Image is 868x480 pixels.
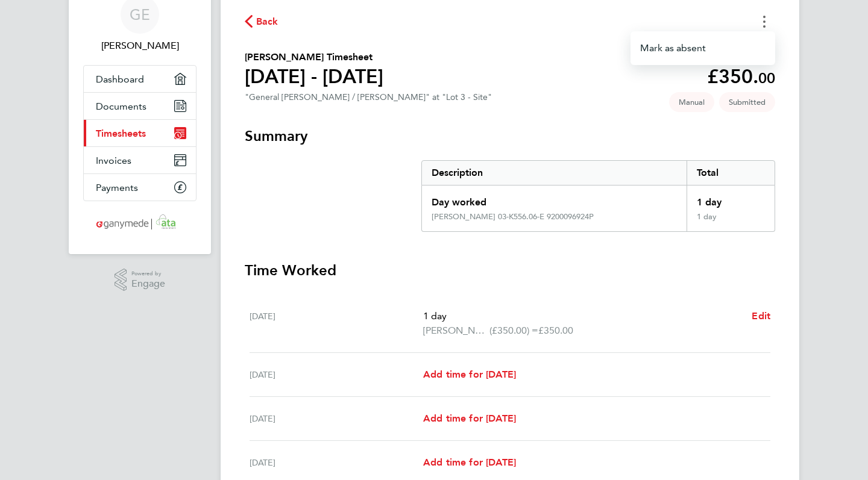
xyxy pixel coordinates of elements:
[752,309,770,323] a: Edit
[93,213,187,232] img: ganymedesolutions-logo-retina.png
[84,174,196,201] a: Payments
[423,457,516,468] span: Add time for [DATE]
[422,185,687,212] div: Day worked
[83,39,197,53] span: Gordon Elliot
[432,212,594,222] div: [PERSON_NAME] 03-K556.06-E 9200096924P
[423,455,516,470] a: Add time for [DATE]
[245,126,775,146] h3: Summary
[96,182,138,193] span: Payments
[707,65,775,88] app-decimal: £350.
[687,161,775,185] div: Total
[130,7,150,22] span: GE
[83,213,197,232] a: Go to home page
[669,92,714,112] span: This timesheet was manually created.
[423,323,489,338] span: [PERSON_NAME] 03-K556.06-E 9200096924P
[719,92,775,112] span: This timesheet is Submitted.
[753,12,775,31] button: Timesheets Menu
[245,50,383,64] h2: [PERSON_NAME] Timesheet
[245,92,492,102] div: "General [PERSON_NAME] / [PERSON_NAME]" at "Lot 3 - Site"
[131,279,165,289] span: Engage
[422,161,687,185] div: Description
[96,155,131,166] span: Invoices
[131,269,165,279] span: Powered by
[631,36,775,60] button: Timesheets Menu
[423,411,516,426] a: Add time for [DATE]
[421,160,775,232] div: Summary
[758,69,775,87] span: 00
[423,309,742,323] p: 1 day
[84,93,196,119] a: Documents
[96,73,144,85] span: Dashboard
[256,14,278,29] span: Back
[423,413,516,424] span: Add time for [DATE]
[687,212,775,231] div: 1 day
[245,261,775,280] h3: Time Worked
[96,128,146,139] span: Timesheets
[687,185,775,212] div: 1 day
[84,120,196,146] a: Timesheets
[115,269,166,291] a: Powered byEngage
[423,369,516,380] span: Add time for [DATE]
[423,367,516,382] a: Add time for [DATE]
[250,411,423,426] div: [DATE]
[250,309,423,338] div: [DATE]
[245,14,278,29] button: Back
[250,367,423,382] div: [DATE]
[84,66,196,92] a: Dashboard
[538,325,573,336] span: £350.00
[752,310,770,322] span: Edit
[489,325,538,336] span: (£350.00) =
[250,455,423,470] div: [DATE]
[245,64,383,89] h1: [DATE] - [DATE]
[96,101,146,112] span: Documents
[84,147,196,173] a: Invoices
